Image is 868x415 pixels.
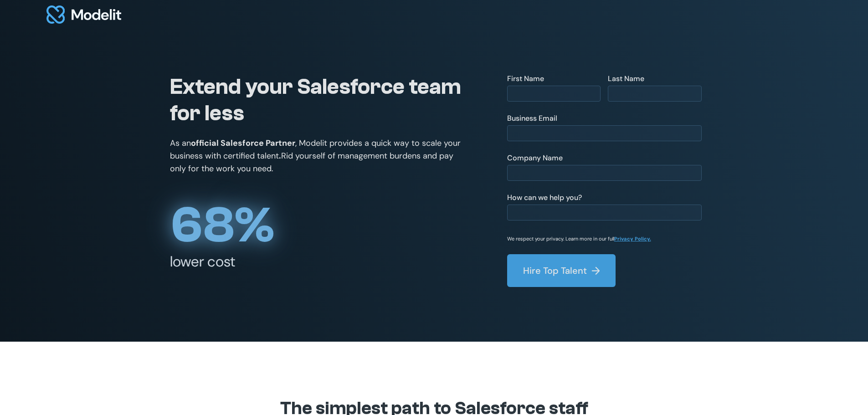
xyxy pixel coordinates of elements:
span: 68 [170,200,235,251]
div: First Name [507,74,601,84]
strong: . [279,150,281,161]
img: modelit logo [46,5,121,24]
div: % [170,200,274,251]
div: How can we help you? [507,193,702,203]
a: Privacy Policy. [614,236,651,242]
div: Company Name [507,153,702,163]
div: lower cost [170,251,274,272]
div: Business Email [507,113,702,123]
div: Hire Top Talent [523,264,587,277]
h1: Extend your Salesforce team for less [170,74,471,126]
strong: official Salesforce Partner [191,138,295,149]
p: We respect your privacy. Learn more in our full [507,236,651,242]
p: As an , Modelit provides a quick way to scale your business with certified talent Rid yourself of... [170,137,471,175]
button: Hire Top Talent [507,254,616,287]
div: Last Name [608,74,702,84]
